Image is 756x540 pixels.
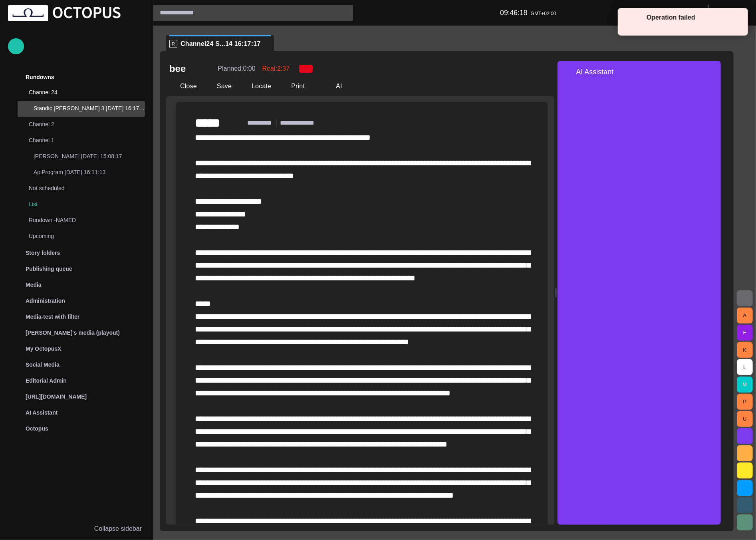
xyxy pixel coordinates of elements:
[29,88,129,96] p: Channel 24
[8,389,145,405] div: [URL][DOMAIN_NAME]
[8,277,145,293] div: Media
[29,184,129,192] p: Not scheduled
[26,393,87,401] p: [URL][DOMAIN_NAME]
[238,79,274,93] button: Locate
[26,281,42,289] p: Media
[8,421,145,437] div: Octopus
[29,216,129,224] p: Rundown -NAMED
[26,313,79,321] p: Media-test with filter
[218,64,255,73] p: Planned: 0:00
[169,40,177,48] p: R
[29,120,129,128] p: Channel 2
[737,325,753,341] button: F
[8,69,145,437] ul: main menu
[26,73,54,81] p: Rundowns
[531,10,556,17] p: GMT+02:00
[26,249,60,257] p: Story folders
[29,136,129,144] p: Channel 1
[18,149,145,165] div: [PERSON_NAME] [DATE] 15:08:17
[8,261,145,277] div: Publishing queue
[18,165,145,181] div: ApiProgram [DATE] 16:11:13
[262,64,290,73] p: Real: 2:37
[8,521,145,537] button: Collapse sidebar
[576,68,614,75] span: AI Assistant
[169,62,186,75] h2: bee
[737,308,753,324] button: A
[737,359,753,375] button: L
[94,524,142,534] p: Collapse sidebar
[500,8,528,18] p: 09:46:18
[34,168,145,176] p: ApiProgram [DATE] 16:11:13
[737,411,753,427] button: U
[558,83,721,525] iframe: AI Assistant
[277,79,319,93] button: Print
[26,329,120,337] p: [PERSON_NAME]'s media (playout)
[713,5,751,19] button: GY
[166,79,200,93] button: Close
[181,40,260,48] span: Channel24 S...14 16:17:17
[29,200,145,208] p: List
[322,79,345,93] button: AI
[26,425,48,433] p: Octopus
[34,152,145,160] p: [PERSON_NAME] [DATE] 15:08:17
[26,297,65,305] p: Administration
[8,325,145,341] div: [PERSON_NAME]'s media (playout)
[34,104,145,112] p: Standic [PERSON_NAME] 3 [DATE] 16:17:17
[26,345,61,353] p: My OctopusX
[647,13,734,22] p: Operation failed
[29,232,129,240] p: Upcoming
[26,377,67,385] p: Editorial Admin
[8,405,145,421] div: AI Assistant
[737,394,753,410] button: P
[26,265,72,273] p: Publishing queue
[26,409,58,417] p: AI Assistant
[8,5,121,21] img: Octopus News Room
[166,35,274,51] div: RChannel24 S...14 16:17:17
[8,309,145,325] div: Media-test with filter
[203,79,234,93] button: Save
[737,342,753,358] button: K
[18,101,145,117] div: Standic [PERSON_NAME] 3 [DATE] 16:17:17
[737,377,753,393] button: M
[26,361,60,369] p: Social Media
[13,197,145,213] div: List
